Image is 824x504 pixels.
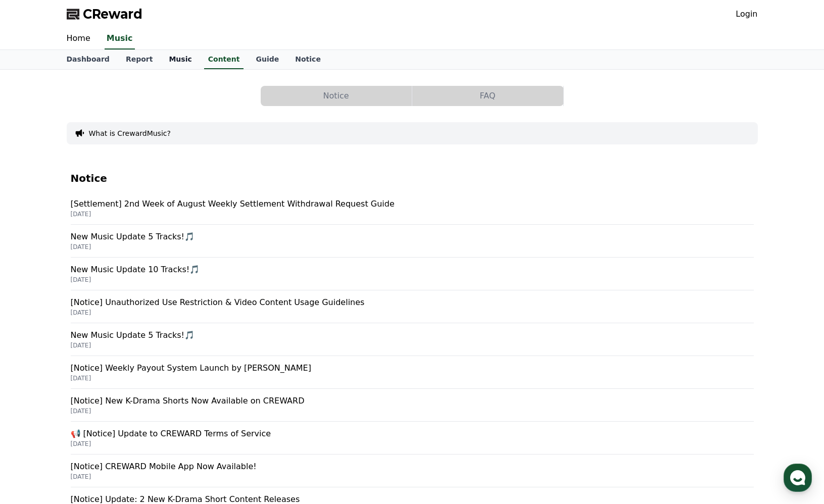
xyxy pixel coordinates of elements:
[71,395,754,407] p: [Notice] New K-Drama Shorts Now Available on CREWARD
[118,50,161,69] a: Report
[71,309,754,317] p: [DATE]
[59,50,118,69] a: Dashboard
[83,6,142,22] span: CReward
[3,320,67,345] a: Home
[71,231,754,243] p: New Music Update 5 Tracks!🎵
[71,374,754,382] p: [DATE]
[261,86,412,106] a: Notice
[71,389,754,422] a: [Notice] New K-Drama Shorts Now Available on CREWARD [DATE]
[71,173,754,184] h4: Notice
[248,50,287,69] a: Guide
[71,428,754,440] p: 📢 [Notice] Update to CREWARD Terms of Service
[71,258,754,290] a: New Music Update 10 Tracks!🎵 [DATE]
[67,320,130,345] a: Messages
[59,28,99,49] a: Home
[71,192,754,225] a: [Settlement] 2nd Week of August Weekly Settlement Withdrawal Request Guide [DATE]
[71,264,754,276] p: New Music Update 10 Tracks!🎵
[84,336,114,344] span: Messages
[204,50,244,69] a: Content
[71,210,754,218] p: [DATE]
[71,323,754,356] a: New Music Update 5 Tracks!🎵 [DATE]
[105,28,135,49] a: Music
[71,341,754,349] p: [DATE]
[71,440,754,448] p: [DATE]
[412,86,563,106] button: FAQ
[71,455,754,487] a: [Notice] CREWARD Mobile App Now Available! [DATE]
[67,6,142,22] a: CReward
[71,362,754,374] p: [Notice] Weekly Payout System Launch by [PERSON_NAME]
[150,335,174,343] span: Settings
[736,8,757,20] a: Login
[71,422,754,455] a: 📢 [Notice] Update to CREWARD Terms of Service [DATE]
[71,296,754,309] p: [Notice] Unauthorized Use Restriction & Video Content Usage Guidelines
[130,320,194,345] a: Settings
[71,290,754,323] a: [Notice] Unauthorized Use Restriction & Video Content Usage Guidelines [DATE]
[71,356,754,389] a: [Notice] Weekly Payout System Launch by [PERSON_NAME] [DATE]
[71,461,754,473] p: [Notice] CREWARD Mobile App Now Available!
[261,86,412,106] button: Notice
[89,128,171,138] button: What is CrewardMusic?
[71,225,754,258] a: New Music Update 5 Tracks!🎵 [DATE]
[71,407,754,415] p: [DATE]
[71,276,754,284] p: [DATE]
[26,335,43,343] span: Home
[161,50,200,69] a: Music
[71,198,754,210] p: [Settlement] 2nd Week of August Weekly Settlement Withdrawal Request Guide
[71,329,754,341] p: New Music Update 5 Tracks!🎵
[71,473,754,481] p: [DATE]
[287,50,329,69] a: Notice
[71,243,754,251] p: [DATE]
